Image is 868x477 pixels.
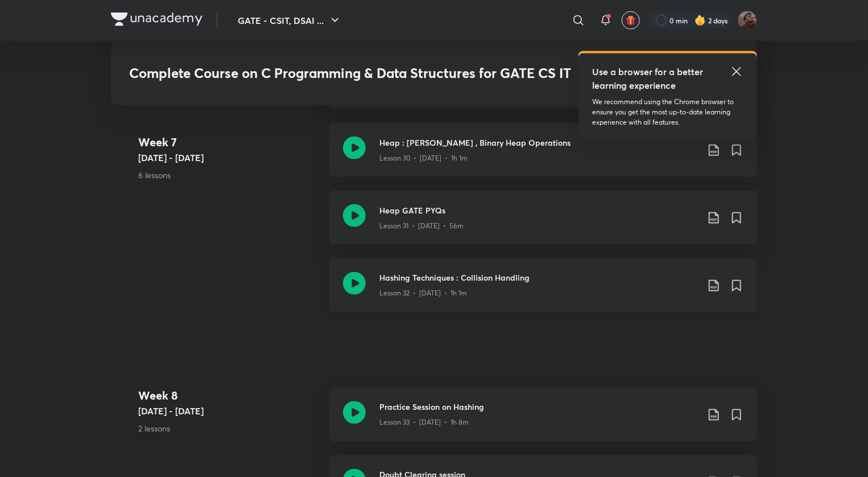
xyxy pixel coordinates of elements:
[379,289,467,299] p: Lesson 32 • [DATE] • 1h 1m
[138,169,320,181] p: 6 lessons
[592,97,743,128] p: We recommend using the Chrome browser to ensure you get the most up-to-date learning experience w...
[379,272,698,284] h3: Hashing Techniques : Collision Handling
[138,388,320,405] h4: Week 8
[626,15,636,26] img: avatar
[592,65,705,92] h5: Use a browser for a better learning experience
[138,134,320,151] h4: Week 7
[138,151,320,165] h5: [DATE] - [DATE]
[379,221,464,231] p: Lesson 31 • [DATE] • 56m
[379,204,698,216] h3: Heap GATE PYQs
[379,137,698,149] h3: Heap : [PERSON_NAME] , Binary Heap Operations
[329,123,757,191] a: Heap : [PERSON_NAME] , Binary Heap OperationsLesson 30 • [DATE] • 1h 1m
[695,15,706,26] img: streak
[329,258,757,326] a: Hashing Techniques : Collision HandlingLesson 32 • [DATE] • 1h 1m
[379,418,469,428] p: Lesson 33 • [DATE] • 1h 8m
[231,9,349,32] button: GATE - CSIT, DSAI ...
[379,401,698,413] h3: Practice Session on Hashing
[111,13,202,26] img: Company Logo
[738,11,757,30] img: Suryansh Singh
[329,388,757,455] a: Practice Session on HashingLesson 33 • [DATE] • 1h 8m
[111,13,202,29] a: Company Logo
[622,11,640,30] button: avatar
[379,153,468,163] p: Lesson 30 • [DATE] • 1h 1m
[138,423,320,435] p: 2 lessons
[329,191,757,258] a: Heap GATE PYQsLesson 31 • [DATE] • 56m
[138,405,320,418] h5: [DATE] - [DATE]
[129,65,574,81] h3: Complete Course on C Programming & Data Structures for GATE CS IT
